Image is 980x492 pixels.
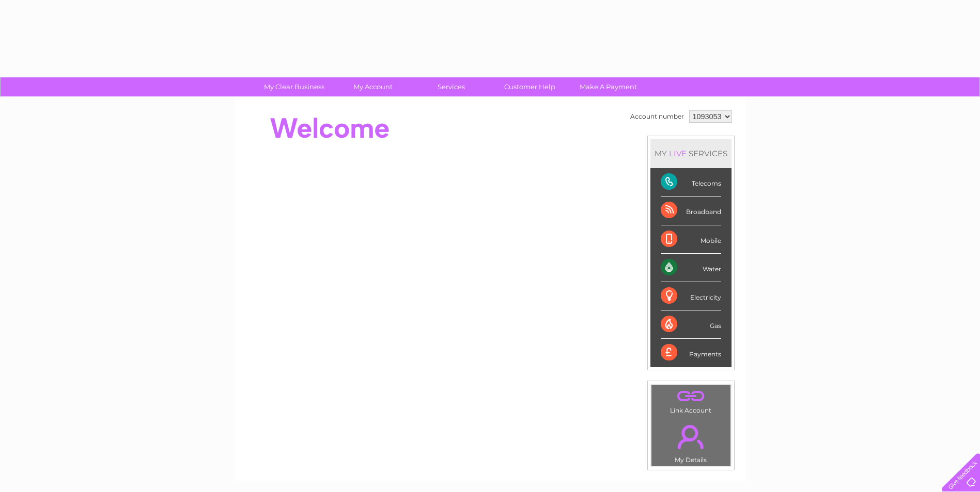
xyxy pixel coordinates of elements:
div: Gas [661,310,721,339]
div: LIVE [667,149,689,158]
a: Services [409,77,494,96]
td: My Details [651,416,731,467]
a: My Clear Business [252,77,337,96]
div: Electricity [661,282,721,310]
div: Telecoms [661,168,721,196]
td: Account number [628,108,687,125]
a: Make A Payment [566,77,651,96]
a: Customer Help [487,77,572,96]
div: MY SERVICES [650,139,732,168]
a: My Account [330,77,415,96]
div: Payments [661,339,721,367]
a: . [654,419,728,455]
a: . [654,387,728,405]
td: Link Account [651,384,731,417]
div: Mobile [661,225,721,254]
div: Broadband [661,196,721,225]
div: Water [661,254,721,282]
